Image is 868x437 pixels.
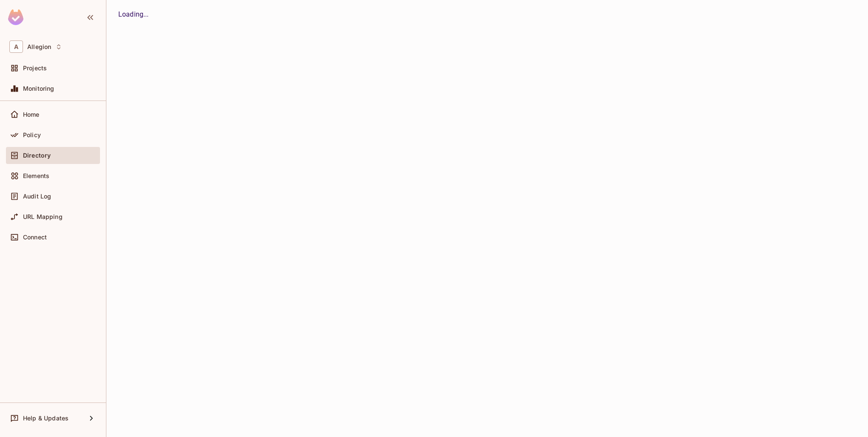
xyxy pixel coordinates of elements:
[8,9,23,25] img: SReyMgAAAABJRU5ErkJggg==
[23,132,41,138] span: Policy
[23,193,51,200] span: Audit Log
[27,43,51,50] span: Workspace: Allegion
[118,9,856,20] div: Loading...
[23,65,47,72] span: Projects
[23,213,63,220] span: URL Mapping
[23,172,49,179] span: Elements
[23,415,69,422] span: Help & Updates
[23,234,47,241] span: Connect
[23,152,51,159] span: Directory
[23,111,40,118] span: Home
[23,85,54,92] span: Monitoring
[9,40,23,53] span: A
